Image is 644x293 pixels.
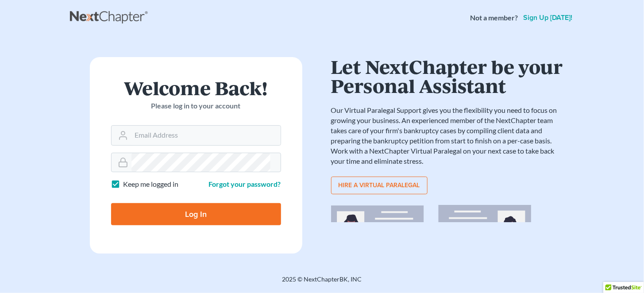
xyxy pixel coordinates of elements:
[522,14,575,21] a: Sign up [DATE]!
[131,126,281,145] input: Email Address
[209,180,281,188] a: Forgot your password?
[111,101,281,111] p: Please log in to your account
[470,13,518,23] strong: Not a member?
[331,57,566,95] h1: Let NextChapter be your Personal Assistant
[123,179,179,189] label: Keep me logged in
[111,78,281,97] h1: Welcome Back!
[111,203,281,225] input: Log In
[331,177,428,194] a: Hire a virtual paralegal
[70,275,575,291] div: 2025 © NextChapterBK, INC
[331,105,566,166] p: Our Virtual Paralegal Support gives you the flexibility you need to focus on growing your busines...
